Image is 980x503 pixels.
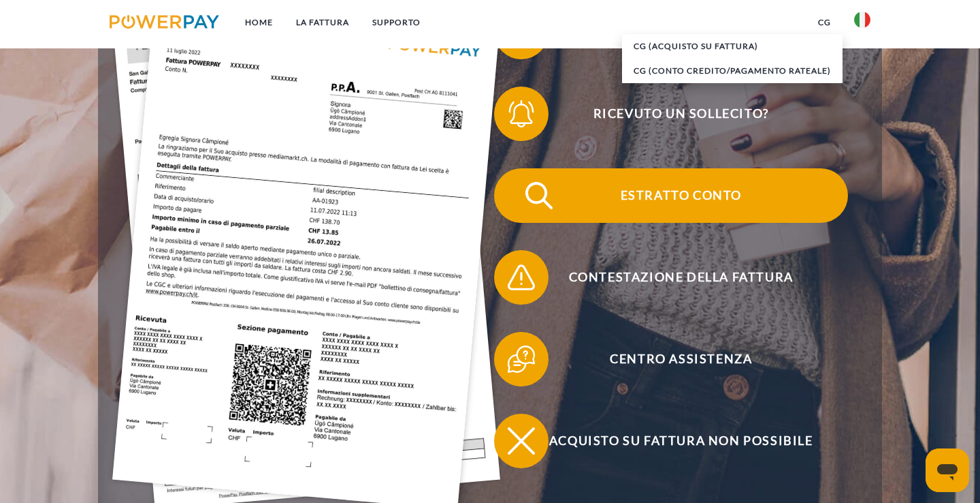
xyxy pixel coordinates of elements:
[284,10,361,35] a: LA FATTURA
[622,34,843,59] a: CG (Acquisto su fattura)
[514,168,848,223] span: Estratto conto
[494,168,848,223] button: Estratto conto
[494,250,848,305] button: Contestazione della fattura
[622,59,843,83] a: CG (Conto Credito/Pagamento rateale)
[233,10,284,35] a: Home
[494,87,848,141] button: Ricevuto un sollecito?
[926,448,969,492] iframe: Pulsante per aprire la finestra di messaggistica
[504,424,538,458] img: qb_close.svg
[514,414,848,468] span: Acquisto su fattura non possibile
[494,5,848,59] button: Ricevuto una fattura?
[854,12,870,28] img: it
[514,332,848,386] span: Centro assistenza
[522,179,556,213] img: qb_search.svg
[110,15,219,29] img: logo-powerpay.svg
[361,10,432,35] a: Supporto
[494,332,848,386] button: Centro assistenza
[504,97,538,131] img: qb_bell.svg
[514,87,848,141] span: Ricevuto un sollecito?
[504,342,538,376] img: qb_help.svg
[806,10,843,35] a: CG
[514,250,848,305] span: Contestazione della fattura
[504,260,538,294] img: qb_warning.svg
[494,414,848,468] button: Acquisto su fattura non possibile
